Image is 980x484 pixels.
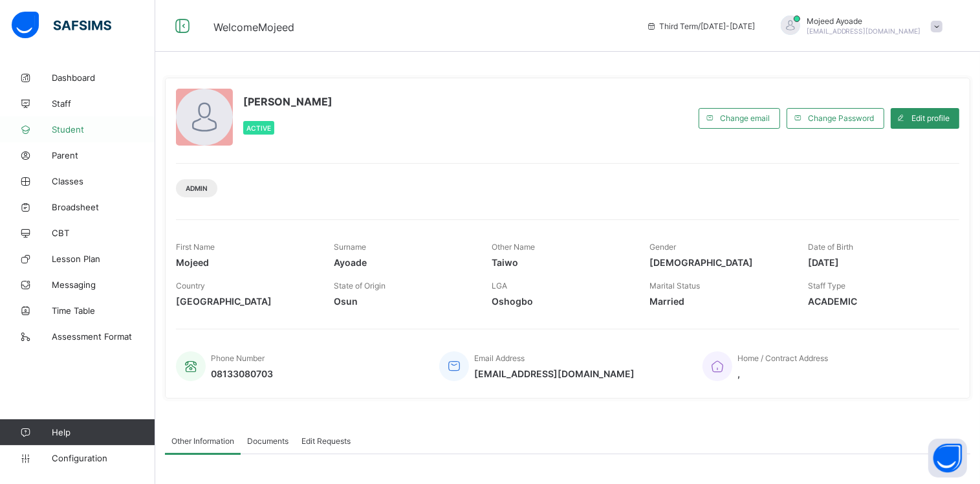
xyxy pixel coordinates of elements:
[492,281,507,291] span: LGA
[808,113,874,123] span: Change Password
[301,436,351,446] span: Edit Requests
[492,257,630,268] span: Taiwo
[52,228,155,238] span: CBT
[52,202,155,212] span: Broadsheet
[737,353,828,363] span: Home / Contract Address
[52,331,155,342] span: Assessment Format
[650,242,677,252] span: Gender
[650,296,789,307] span: Married
[52,98,155,109] span: Staff
[334,281,386,291] span: State of Origin
[768,16,949,37] div: MojeedAyoade
[492,242,535,252] span: Other Name
[334,296,472,307] span: Osun
[650,281,701,291] span: Marital Status
[52,280,155,290] span: Messaging
[52,72,155,83] span: Dashboard
[474,368,635,379] span: [EMAIL_ADDRESS][DOMAIN_NAME]
[52,176,155,186] span: Classes
[334,242,366,252] span: Surname
[171,436,234,446] span: Other Information
[807,27,921,35] span: [EMAIL_ADDRESS][DOMAIN_NAME]
[474,353,525,363] span: Email Address
[52,254,155,264] span: Lesson Plan
[52,453,155,463] span: Configuration
[213,21,294,34] span: Welcome Mojeed
[211,353,265,363] span: Phone Number
[646,21,755,31] span: session/term information
[246,124,271,132] span: Active
[737,368,828,379] span: ,
[243,95,332,108] span: [PERSON_NAME]
[52,305,155,316] span: Time Table
[12,12,111,39] img: safsims
[650,257,789,268] span: [DEMOGRAPHIC_DATA]
[334,257,472,268] span: Ayoade
[928,439,967,478] button: Open asap
[720,113,770,123] span: Change email
[808,296,946,307] span: ACADEMIC
[492,296,630,307] span: Oshogbo
[186,184,208,192] span: Admin
[176,296,314,307] span: [GEOGRAPHIC_DATA]
[247,436,289,446] span: Documents
[808,281,845,291] span: Staff Type
[52,124,155,135] span: Student
[52,150,155,160] span: Parent
[52,427,155,437] span: Help
[911,113,950,123] span: Edit profile
[211,368,273,379] span: 08133080703
[176,242,215,252] span: First Name
[176,257,314,268] span: Mojeed
[808,242,853,252] span: Date of Birth
[808,257,946,268] span: [DATE]
[807,16,921,26] span: Mojeed Ayoade
[176,281,205,291] span: Country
